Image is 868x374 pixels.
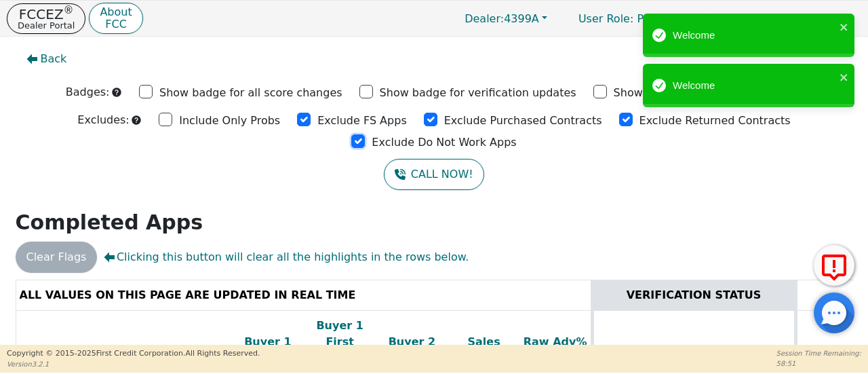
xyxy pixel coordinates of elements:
[450,8,561,29] button: Dealer:4399A
[384,159,484,190] button: CALL NOW!
[89,3,142,35] button: AboutFCC
[18,7,75,21] p: FCCEZ
[179,113,280,129] p: Include Only Probs
[444,113,602,129] p: Exclude Purchased Contracts
[7,359,260,369] p: Version 3.2.1
[379,334,444,367] div: Buyer 2 Last Name
[524,335,587,348] span: Raw Adv%
[317,113,407,129] p: Exclude FS Apps
[814,245,854,286] button: Report Error to FCC
[614,85,803,101] p: Show badge for new problem code
[41,51,67,67] span: Back
[597,287,791,303] div: VERIFICATION STATUS
[18,21,75,30] p: Dealer Portal
[776,358,861,369] p: 58:51
[16,43,78,75] button: Back
[307,318,372,367] div: Buyer 1 First Name
[565,5,692,32] a: User Role: Primary
[104,249,469,265] span: Clicking this button will clear all the highlights in the rows below.
[565,5,692,32] p: Primary
[465,12,504,25] span: Dealer:
[578,12,633,25] span: User Role :
[372,134,516,151] p: Exclude Do Not Work Apps
[16,210,203,234] strong: Completed Apps
[77,112,129,128] p: Excludes:
[7,3,85,34] button: FCCEZ®Dealer Portal
[100,7,132,18] p: About
[20,287,587,303] div: ALL VALUES ON THIS PAGE ARE UPDATED IN REAL TIME
[673,78,835,94] div: Welcome
[185,349,260,358] span: All Rights Reserved.
[840,69,849,85] button: close
[235,334,300,367] div: Buyer 1 Last Name
[100,19,132,30] p: FCC
[696,8,861,29] button: 4399A:[PERSON_NAME]
[66,84,110,100] p: Badges:
[840,19,849,35] button: close
[639,113,791,129] p: Exclude Returned Contracts
[465,12,539,25] span: 4399A
[673,28,835,43] div: Welcome
[380,85,576,101] p: Show badge for verification updates
[64,4,74,16] sup: ®
[7,348,260,360] p: Copyright © 2015- 2025 First Credit Corporation.
[456,335,502,364] span: Sales Person
[159,85,342,101] p: Show badge for all score changes
[776,348,861,358] p: Session Time Remaining:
